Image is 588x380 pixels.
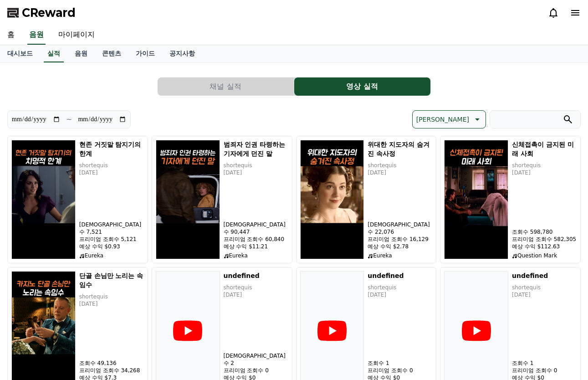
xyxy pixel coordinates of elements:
p: 프리미엄 조회수 5,121 [79,236,144,243]
p: shortequis [79,293,144,300]
p: 예상 수익 $2.78 [368,243,432,250]
p: shortequis [224,162,288,169]
p: 예상 수익 $11.21 [224,243,288,250]
p: [DATE] [368,291,432,298]
img: 위대한 지도자의 숨겨진 속사정 [300,140,364,259]
p: shortequis [368,284,432,291]
p: shortequis [368,162,432,169]
h5: undefined [368,271,432,280]
h5: undefined [224,271,288,280]
a: 가이드 [128,45,162,62]
p: Eureka [79,252,144,259]
button: 현존 거짓말 탐지기의 한계 현존 거짓말 탐지기의 한계 shortequis [DATE] [DEMOGRAPHIC_DATA]수 7,521 프리미엄 조회수 5,121 예상 수익 $0... [7,136,148,263]
h5: 단골 손님만 노리는 속임수 [79,271,144,289]
p: [PERSON_NAME] [416,113,469,126]
h5: 신체접촉이 금지된 미래 사회 [512,140,577,158]
button: [PERSON_NAME] [412,110,486,128]
p: 조회수 598,780 [512,228,577,236]
p: 프리미엄 조회수 0 [224,367,288,374]
p: 예상 수익 $112.63 [512,243,577,250]
p: [DATE] [224,291,288,298]
h5: 위대한 지도자의 숨겨진 속사정 [368,140,432,158]
a: 콘텐츠 [95,45,128,62]
p: 예상 수익 $0.93 [79,243,144,250]
img: 현존 거짓말 탐지기의 한계 [11,140,76,259]
p: [DEMOGRAPHIC_DATA]수 2 [224,352,288,367]
p: [DEMOGRAPHIC_DATA]수 90,447 [224,221,288,236]
a: 음원 [27,26,46,45]
p: 프리미엄 조회수 0 [512,367,577,374]
p: [DATE] [79,300,144,308]
p: 프리미엄 조회수 34,268 [79,367,144,374]
p: Eureka [224,252,288,259]
p: [DATE] [512,291,577,298]
p: 조회수 1 [368,359,432,367]
a: 채널 실적 [158,77,294,96]
p: Eureka [368,252,432,259]
p: 프리미엄 조회수 582,305 [512,236,577,243]
button: 범죄자 인권 타령하는 기자에게 던진 말 범죄자 인권 타령하는 기자에게 던진 말 shortequis [DATE] [DEMOGRAPHIC_DATA]수 90,447 프리미엄 조회수... [152,136,292,263]
p: shortequis [512,284,577,291]
h5: undefined [512,271,577,280]
button: 영상 실적 [294,77,430,96]
p: [DATE] [512,169,577,176]
a: 공지사항 [162,45,202,62]
p: Question Mark [512,252,577,259]
p: [DATE] [79,169,144,176]
a: 음원 [67,45,95,62]
button: 위대한 지도자의 숨겨진 속사정 위대한 지도자의 숨겨진 속사정 shortequis [DATE] [DEMOGRAPHIC_DATA]수 22,076 프리미엄 조회수 16,129 예상... [296,136,437,263]
a: 마이페이지 [51,26,102,45]
p: shortequis [79,162,144,169]
p: 프리미엄 조회수 60,840 [224,236,288,243]
p: shortequis [512,162,577,169]
p: ~ [66,114,72,125]
p: [DATE] [368,169,432,176]
p: 조회수 1 [512,359,577,367]
p: [DEMOGRAPHIC_DATA]수 7,521 [79,221,144,236]
img: 신체접촉이 금지된 미래 사회 [444,140,508,259]
p: 프리미엄 조회수 0 [368,367,432,374]
button: 채널 실적 [158,77,294,96]
img: 범죄자 인권 타령하는 기자에게 던진 말 [156,140,220,259]
p: [DEMOGRAPHIC_DATA]수 22,076 [368,221,432,236]
h5: 현존 거짓말 탐지기의 한계 [79,140,144,158]
p: 프리미엄 조회수 16,129 [368,236,432,243]
p: [DATE] [224,169,288,176]
p: shortequis [224,284,288,291]
p: 조회수 49,136 [79,359,144,367]
button: 신체접촉이 금지된 미래 사회 신체접촉이 금지된 미래 사회 shortequis [DATE] 조회수 598,780 프리미엄 조회수 582,305 예상 수익 $112.63 Ques... [440,136,581,263]
a: 실적 [44,45,64,62]
a: CReward [7,5,76,20]
h5: 범죄자 인권 타령하는 기자에게 던진 말 [224,140,288,158]
span: CReward [22,5,76,20]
